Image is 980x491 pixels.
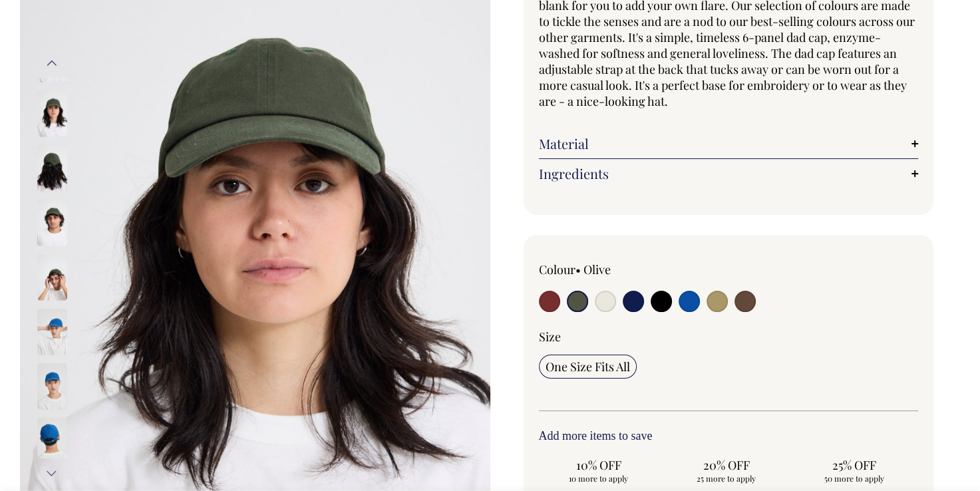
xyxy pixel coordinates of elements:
span: 10% OFF [546,457,652,473]
h6: Add more items to save [539,430,919,443]
div: Size [539,329,919,345]
div: Colour [539,261,691,277]
img: olive [37,144,67,191]
input: One Size Fits All [539,355,637,379]
span: 10 more to apply [546,473,652,484]
span: 25% OFF [801,457,907,473]
img: worker-blue [37,417,67,464]
input: 10% OFF 10 more to apply [539,453,659,488]
span: 50 more to apply [801,473,907,484]
span: 25 more to apply [673,473,780,484]
button: Previous [42,49,62,79]
label: Olive [583,261,611,277]
a: Material [539,136,919,152]
span: 20% OFF [673,457,780,473]
input: 20% OFF 25 more to apply [667,453,786,488]
span: • [575,261,581,277]
img: worker-blue [37,363,67,409]
img: olive [37,199,67,245]
input: 25% OFF 50 more to apply [794,453,914,488]
span: One Size Fits All [546,359,630,375]
a: Ingredients [539,166,919,182]
img: worker-blue [37,308,67,355]
img: olive [37,90,67,136]
button: Next [42,458,62,488]
img: olive [37,253,67,300]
